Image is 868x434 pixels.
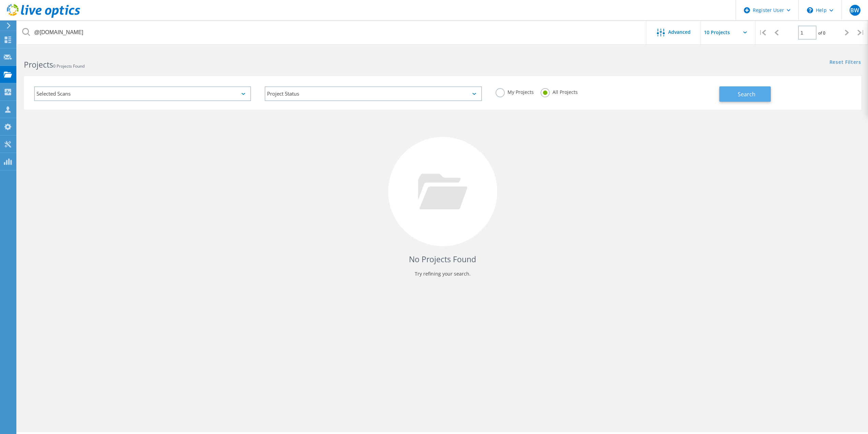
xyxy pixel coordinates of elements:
svg: \n [807,7,813,13]
span: BW [850,8,859,13]
span: of 0 [818,30,825,36]
input: Search projects by name, owner, ID, company, etc [17,20,647,44]
div: Project Status [265,86,482,101]
label: My Projects [496,88,534,95]
span: Search [738,90,755,98]
p: Try refining your search. [31,268,854,279]
div: | [755,20,769,45]
button: Search [719,86,771,102]
h4: No Projects Found [31,254,854,265]
div: | [854,20,868,45]
span: Advanced [668,30,691,34]
a: Live Optics Dashboard [7,14,80,19]
b: Projects [24,59,53,70]
span: 0 Projects Found [53,63,85,69]
div: Selected Scans [34,86,251,101]
a: Reset Filters [829,60,861,66]
label: All Projects [541,88,578,95]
